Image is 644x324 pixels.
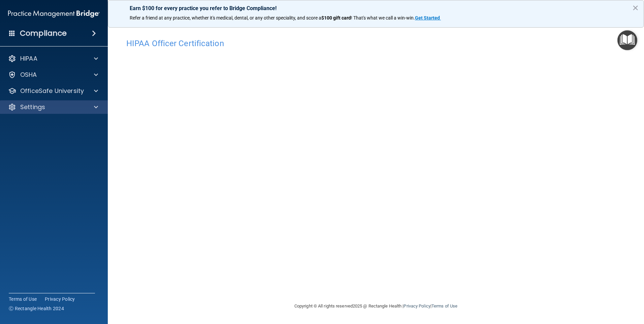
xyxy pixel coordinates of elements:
[126,39,625,48] h4: HIPAA Officer Certification
[404,303,430,309] a: Privacy Policy
[20,29,67,38] h4: Compliance
[126,52,625,270] iframe: hipaa-training
[617,30,637,50] button: Open Resource Center
[45,296,75,302] a: Privacy Policy
[8,71,98,79] a: OSHA
[415,15,441,21] a: Get Started
[20,103,45,111] p: Settings
[415,15,440,21] strong: Get Started
[8,55,98,63] a: HIPAA
[253,295,499,317] div: Copyright © All rights reserved 2025 @ Rectangle Health | |
[321,15,351,21] strong: $100 gift card
[8,103,98,111] a: Settings
[20,87,84,95] p: OfficeSafe University
[130,15,321,21] span: Refer a friend at any practice, whether it's medical, dental, or any other speciality, and score a
[351,15,415,21] span: ! That's what we call a win-win.
[8,7,100,21] img: PMB logo
[20,71,37,79] p: OSHA
[431,303,457,309] a: Terms of Use
[130,5,622,11] p: Earn $100 for every practice you refer to Bridge Compliance!
[9,305,64,312] span: Ⓒ Rectangle Health 2024
[632,2,639,13] button: Close
[9,296,37,302] a: Terms of Use
[20,55,37,63] p: HIPAA
[8,87,98,95] a: OfficeSafe University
